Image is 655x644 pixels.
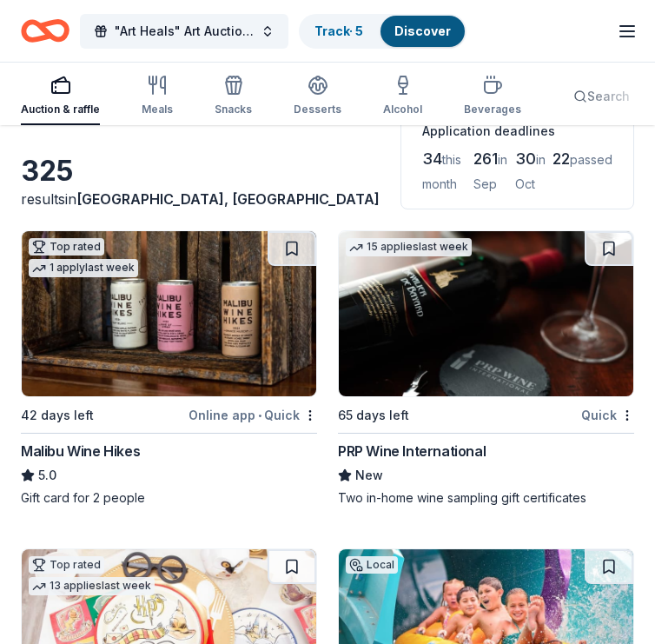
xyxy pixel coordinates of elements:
img: Image for Malibu Wine Hikes [22,231,316,396]
button: Snacks [215,68,252,125]
button: Alcohol [383,68,422,125]
a: Home [21,10,69,51]
div: Quick [581,404,634,426]
a: Discover [394,23,451,38]
div: Meals [142,103,173,116]
span: Search [587,86,630,107]
button: Beverages [464,68,521,125]
div: 15 applies last week [346,238,472,256]
div: PRP Wine International [338,441,486,461]
div: 13 applies last week [29,577,155,595]
div: Desserts [294,103,341,116]
div: Two in-home wine sampling gift certificates [338,489,634,507]
span: [GEOGRAPHIC_DATA], [GEOGRAPHIC_DATA] [76,190,380,208]
div: 325 [21,154,380,189]
div: results [21,189,380,209]
div: Gift card for 2 people [21,489,317,507]
a: Track· 5 [314,23,363,38]
div: Application deadlines [422,121,612,142]
div: Top rated [29,556,104,574]
div: Snacks [215,103,252,116]
button: "Art Heals" Art Auction 10th Annual [80,14,288,49]
img: Image for PRP Wine International [339,231,633,396]
span: 5.0 [38,465,56,486]
button: Desserts [294,68,341,125]
a: Image for PRP Wine International15 applieslast week65 days leftQuickPRP Wine InternationalNewTwo ... [338,230,634,507]
span: New [355,465,383,486]
div: 1 apply last week [29,259,138,277]
button: Search [563,79,644,114]
span: 34 [422,149,442,168]
div: Top rated [29,238,104,256]
div: Online app Quick [189,404,317,426]
div: 65 days left [338,405,409,426]
div: Alcohol [383,103,422,116]
div: Local [346,556,398,574]
a: Image for Malibu Wine HikesTop rated1 applylast week42 days leftOnline app•QuickMalibu Wine Hikes... [21,230,317,507]
span: • [258,408,261,422]
span: this month [422,152,461,191]
span: passed [570,152,612,167]
button: Track· 5Discover [299,14,466,49]
span: 261 [473,149,498,168]
span: "Art Heals" Art Auction 10th Annual [115,21,254,42]
span: in [65,190,380,208]
button: Meals [142,68,173,125]
span: 30 [515,149,536,168]
button: Auction & raffle [21,68,100,125]
div: Auction & raffle [21,103,100,116]
div: Beverages [464,103,521,116]
div: Malibu Wine Hikes [21,441,140,461]
span: 22 [552,149,570,168]
div: 42 days left [21,405,94,426]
